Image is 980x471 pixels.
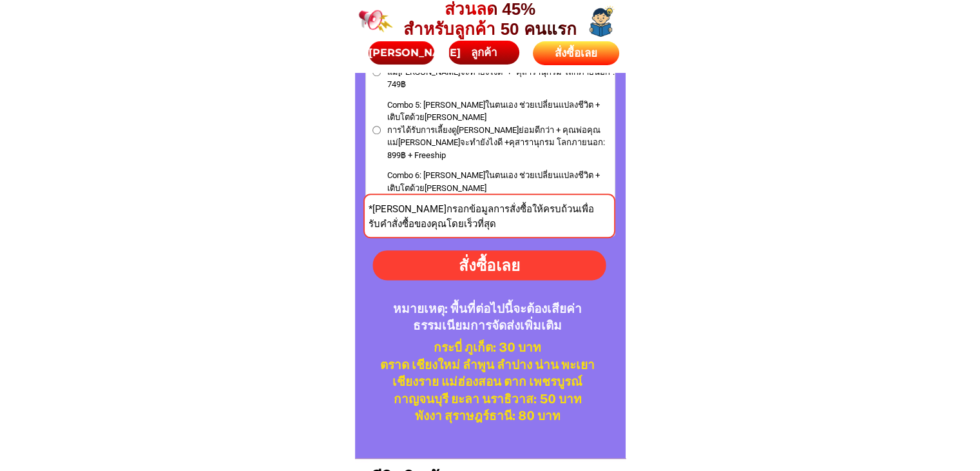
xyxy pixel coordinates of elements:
span: Combo 5: [PERSON_NAME]ในตนเอง ช่วยเปลี่ยนแปลงชีวิต + เติบโตด้วย[PERSON_NAME] การได้รับการเลี้ยงดู... [387,99,615,162]
input: Combo 5: [PERSON_NAME]ในตนเอง ช่วยเปลี่ยนแปลงชีวิต + เติบโตด้วย[PERSON_NAME]การได้รับการเลี้ยงดู[... [372,126,381,134]
span: [PERSON_NAME] [368,46,463,59]
p: กระบี่ ภูเก็ต: 30 บาท ตราด เชียงใหม่ ลำพูน ลำปาง น่าน พะเยา เชียงราย แม่ฮ่องสอน ตาก เพชรบูรณ์ กาญ... [369,339,606,425]
div: สั่งซื้อเลย [369,253,609,277]
div: ลูกค้า [447,44,520,61]
div: สั่งซื้อเลย [532,45,620,61]
p: หมายเหตุ: พื้นที่ต่อไปนี้จะต้องเสียค่าธรรมเนียมการจัดส่งเพิ่มเติม [369,300,606,334]
span: Combo 6: [PERSON_NAME]ในตนเอง ช่วยเปลี่ยนแปลงชีวิต + เติบโตด้วย[PERSON_NAME] การได้รับการเลี้ยงดู... [387,169,615,232]
span: *[PERSON_NAME]กรอกข้อมูลการสั่งซื้อให้ครบถ้วนเพื่อรับคำสั่งซื้อของคุณโดยเร็วที่สุด [369,203,594,230]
